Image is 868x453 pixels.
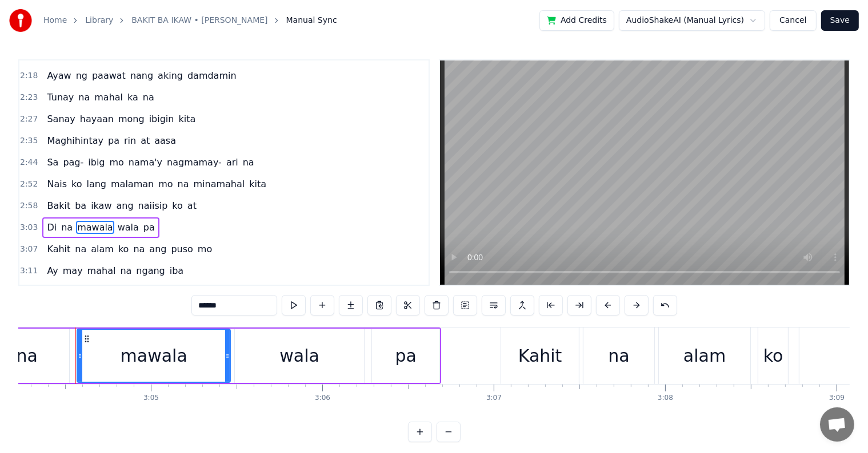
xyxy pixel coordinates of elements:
[43,15,337,26] nav: breadcrumb
[169,264,185,277] span: iba
[139,134,151,147] span: at
[20,244,38,255] span: 3:07
[821,10,859,31] button: Save
[242,156,255,169] span: na
[115,199,135,212] span: ang
[286,15,337,26] span: Manual Sync
[763,343,783,369] div: ko
[60,221,74,234] span: na
[91,69,127,82] span: paawat
[62,264,84,277] span: may
[186,199,198,212] span: at
[75,69,89,82] span: ng
[76,221,114,234] span: mawala
[129,69,154,82] span: nang
[157,69,184,82] span: aking
[135,264,166,277] span: ngang
[46,91,75,104] span: Tunay
[20,114,38,125] span: 2:27
[148,112,175,126] span: ibigin
[177,177,190,191] span: na
[171,199,183,212] span: ko
[829,394,845,403] div: 3:09
[74,242,87,256] span: na
[9,9,32,32] img: youka
[539,10,614,31] button: Add Credits
[20,200,38,212] span: 2:58
[193,177,246,191] span: minamahal
[658,394,673,403] div: 3:08
[110,177,155,191] span: malaman
[46,156,59,169] span: Sa
[153,134,177,147] span: aasa
[121,343,187,369] div: mawala
[20,135,38,147] span: 2:35
[166,156,223,169] span: nagmamay-
[86,177,108,191] span: lang
[177,112,197,126] span: kita
[20,179,38,190] span: 2:52
[93,91,124,104] span: mahal
[87,156,106,169] span: ibig
[46,242,71,256] span: Kahit
[43,15,67,26] a: Home
[142,221,156,234] span: pa
[770,10,816,31] button: Cancel
[486,394,502,403] div: 3:07
[117,112,146,126] span: mong
[117,242,130,256] span: ko
[117,221,140,234] span: wala
[70,177,83,191] span: ko
[46,199,71,212] span: Bakit
[46,134,105,147] span: Maghihintay
[90,199,113,212] span: ikaw
[20,222,38,233] span: 3:03
[107,134,121,147] span: pa
[119,264,133,277] span: na
[315,394,330,403] div: 3:06
[126,91,139,104] span: ka
[46,112,76,126] span: Sanay
[20,70,38,82] span: 2:18
[132,242,146,256] span: na
[46,264,59,277] span: Ay
[123,134,137,147] span: rin
[74,199,87,212] span: ba
[62,156,85,169] span: pag-
[90,242,115,256] span: alam
[197,242,213,256] span: mo
[148,242,167,256] span: ang
[131,15,267,26] a: BAKIT BA IKAW • [PERSON_NAME]
[142,91,155,104] span: na
[395,343,416,369] div: pa
[127,156,163,169] span: nama'y
[683,343,726,369] div: alam
[820,407,854,442] div: Open chat
[16,343,37,369] div: na
[79,112,115,126] span: hayaan
[85,15,113,26] a: Library
[46,177,68,191] span: Nais
[77,91,91,104] span: na
[157,177,174,191] span: mo
[143,394,159,403] div: 3:05
[608,343,629,369] div: na
[20,92,38,103] span: 2:23
[137,199,169,212] span: naiisip
[186,69,238,82] span: damdamin
[20,265,38,277] span: 3:11
[248,177,267,191] span: kita
[109,156,125,169] span: mo
[518,343,562,369] div: Kahit
[46,221,58,234] span: Di
[279,343,319,369] div: wala
[225,156,239,169] span: ari
[170,242,194,256] span: puso
[20,157,38,168] span: 2:44
[46,69,72,82] span: Ayaw
[86,264,117,277] span: mahal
